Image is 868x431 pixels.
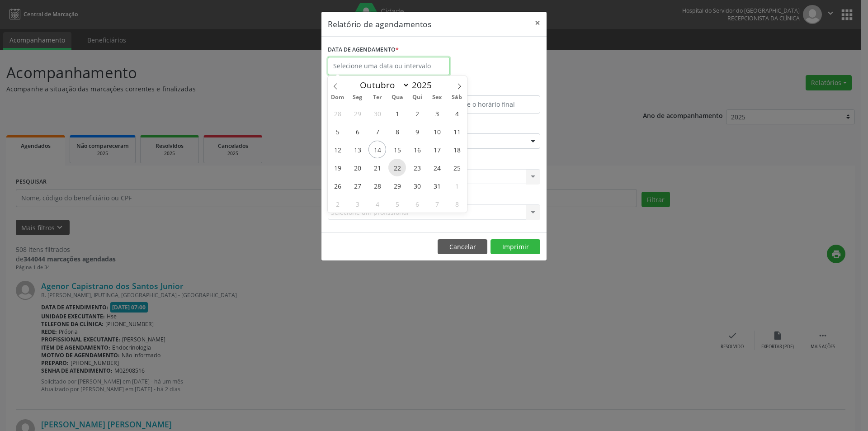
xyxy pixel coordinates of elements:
span: Novembro 6, 2025 [408,195,426,213]
span: Outubro 13, 2025 [349,141,366,158]
span: Outubro 15, 2025 [388,141,406,158]
span: Outubro 14, 2025 [368,141,386,158]
span: Outubro 1, 2025 [388,104,406,122]
span: Novembro 5, 2025 [388,195,406,213]
label: ATÉ [436,81,540,95]
span: Outubro 2, 2025 [408,104,426,122]
span: Outubro 27, 2025 [349,177,366,194]
span: Outubro 6, 2025 [349,123,366,140]
span: Outubro 17, 2025 [428,141,446,158]
span: Outubro 23, 2025 [408,159,426,176]
span: Sex [427,95,447,100]
span: Sáb [447,95,467,100]
span: Outubro 9, 2025 [408,123,426,140]
input: Selecione o horário final [436,95,540,114]
span: Outubro 21, 2025 [368,159,386,176]
select: Month [355,79,410,91]
span: Outubro 10, 2025 [428,123,446,140]
span: Outubro 16, 2025 [408,141,426,158]
span: Outubro 5, 2025 [329,123,346,140]
span: Dom [328,95,348,100]
span: Outubro 3, 2025 [428,104,446,122]
span: Seg [348,95,368,100]
button: Imprimir [491,239,540,255]
span: Qui [407,95,427,100]
button: Cancelar [438,239,487,255]
span: Outubro 7, 2025 [368,123,386,140]
span: Outubro 18, 2025 [448,141,466,158]
button: Close [528,12,547,34]
span: Setembro 30, 2025 [368,104,386,122]
h5: Relatório de agendamentos [328,18,431,30]
span: Novembro 8, 2025 [448,195,466,213]
span: Outubro 24, 2025 [428,159,446,176]
span: Novembro 2, 2025 [329,195,346,213]
span: Setembro 28, 2025 [329,104,346,122]
span: Outubro 19, 2025 [329,159,346,176]
span: Outubro 26, 2025 [329,177,346,194]
span: Novembro 3, 2025 [349,195,366,213]
span: Outubro 8, 2025 [388,123,406,140]
span: Setembro 29, 2025 [349,104,366,122]
input: Selecione uma data ou intervalo [328,57,450,75]
span: Outubro 31, 2025 [428,177,446,194]
span: Outubro 22, 2025 [388,159,406,176]
label: DATA DE AGENDAMENTO [328,43,399,57]
input: Year [410,79,439,91]
span: Outubro 25, 2025 [448,159,466,176]
span: Outubro 4, 2025 [448,104,466,122]
span: Novembro 1, 2025 [448,177,466,194]
span: Outubro 12, 2025 [329,141,346,158]
span: Outubro 30, 2025 [408,177,426,194]
span: Novembro 7, 2025 [428,195,446,213]
span: Novembro 4, 2025 [368,195,386,213]
span: Outubro 28, 2025 [368,177,386,194]
span: Qua [387,95,407,100]
span: Ter [368,95,387,100]
span: Outubro 20, 2025 [349,159,366,176]
span: Outubro 29, 2025 [388,177,406,194]
span: Outubro 11, 2025 [448,123,466,140]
